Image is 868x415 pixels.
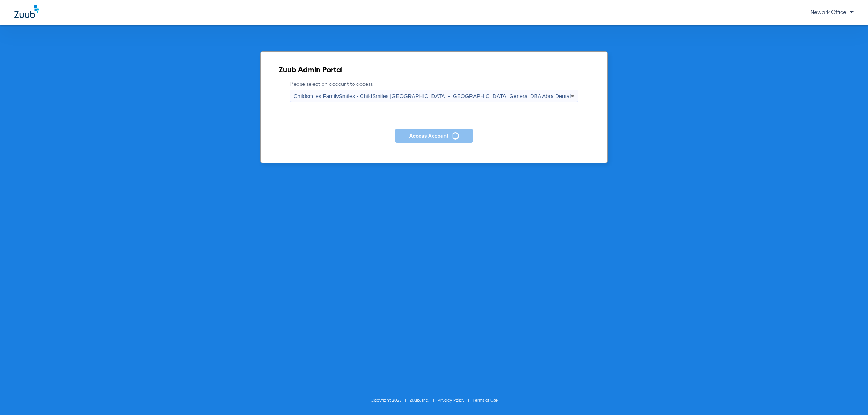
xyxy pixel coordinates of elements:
[14,5,39,18] img: Zuub Logo
[438,398,464,403] a: Privacy Policy
[294,93,571,99] span: Childsmiles FamilySmiles - ChildSmiles [GEOGRAPHIC_DATA] - [GEOGRAPHIC_DATA] General DBA Abra Dental
[279,67,590,74] h2: Zuub Admin Portal
[371,397,410,404] li: Copyright 2025
[810,10,854,15] span: Newark Office
[409,133,448,139] span: Access Account
[395,129,473,143] button: Access Account
[290,81,579,102] label: Please select an account to access
[832,380,868,415] iframe: Chat Widget
[410,397,438,404] li: Zuub, Inc.
[473,398,498,403] a: Terms of Use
